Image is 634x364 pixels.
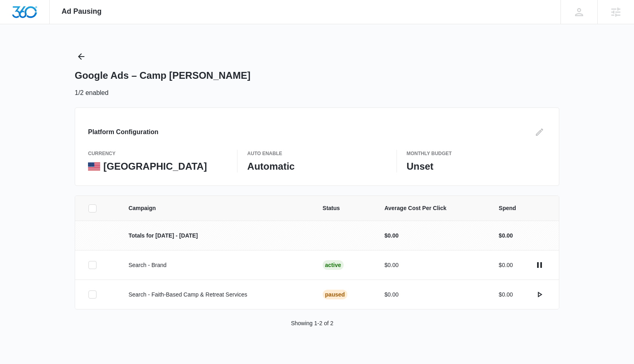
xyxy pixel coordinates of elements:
[128,290,303,299] p: Search - Faith-Based Camp & Retreat Services
[499,261,513,269] p: $0.00
[62,7,102,16] span: Ad Pausing
[384,290,479,299] p: $0.00
[75,50,88,63] button: Back
[499,204,546,213] span: Spend
[103,160,207,173] p: [GEOGRAPHIC_DATA]
[533,126,546,139] button: Edit
[128,261,303,269] p: Search - Brand
[499,231,513,240] p: $0.00
[128,204,303,213] span: Campaign
[533,288,546,301] button: actions.activate
[247,160,386,173] p: Automatic
[533,259,546,271] button: actions.pause
[384,231,479,240] p: $0.00
[407,160,546,173] p: Unset
[384,204,479,213] span: Average Cost Per Click
[75,88,109,98] p: 1/2 enabled
[291,319,333,328] p: Showing 1-2 of 2
[88,162,100,170] img: United States
[323,290,347,299] div: Paused
[323,204,365,213] span: Status
[407,150,546,157] p: Monthly Budget
[384,261,479,269] p: $0.00
[128,231,303,240] p: Totals for [DATE] - [DATE]
[247,150,386,157] p: Auto Enable
[499,290,513,299] p: $0.00
[323,260,344,270] div: Active
[75,69,250,82] h1: Google Ads – Camp [PERSON_NAME]
[88,150,227,157] p: currency
[88,127,158,137] h3: Platform Configuration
